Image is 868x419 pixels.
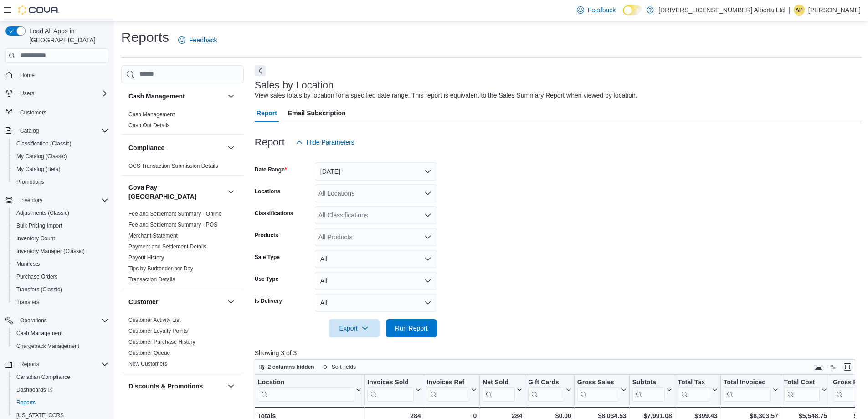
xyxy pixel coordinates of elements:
span: Merchant Statement [128,232,178,239]
span: Cash Out Details [128,122,170,129]
button: Compliance [128,143,224,152]
div: Invoices Sold [367,378,413,387]
span: [US_STATE] CCRS [16,412,64,419]
span: 2 columns hidden [268,363,314,371]
label: Is Delivery [255,297,282,305]
span: Reports [13,397,108,408]
span: Cash Management [13,328,108,339]
label: Classifications [255,210,293,217]
div: Customer [121,315,244,373]
button: Next [255,65,266,76]
button: Export [329,319,380,337]
span: Cash Management [16,330,62,337]
a: Manifests [13,259,43,269]
label: Locations [255,188,281,195]
h3: Sales by Location [255,80,334,91]
div: Invoices Sold [367,378,413,402]
label: Date Range [255,166,287,173]
a: My Catalog (Classic) [13,151,71,162]
button: All [315,294,437,312]
a: Cash Management [13,328,66,339]
span: Promotions [13,176,108,187]
button: Cova Pay [GEOGRAPHIC_DATA] [226,186,236,197]
button: Catalog [2,124,112,137]
span: Email Subscription [288,104,346,122]
h1: Reports [121,28,169,47]
button: Inventory [16,195,46,206]
button: All [315,272,437,290]
button: Operations [16,315,51,326]
div: Total Tax [678,378,710,387]
span: Inventory [20,197,42,204]
span: Catalog [16,125,108,136]
span: Customers [16,106,108,118]
button: Hide Parameters [292,133,358,151]
span: Payout History [128,254,164,261]
span: Cash Management [128,111,175,118]
div: Gift Card Sales [528,378,564,402]
button: Users [2,87,112,100]
span: Report [257,104,277,122]
div: Location [258,378,354,387]
button: Subtotal [632,378,672,402]
span: Sort fields [332,363,356,371]
button: Cova Pay [GEOGRAPHIC_DATA] [128,183,224,201]
span: Classification (Classic) [13,138,108,149]
label: Use Type [255,275,278,283]
button: Keyboard shortcuts [813,362,824,372]
a: Dashboards [9,383,112,396]
div: Location [258,378,354,402]
a: Payment and Settlement Details [128,243,206,250]
a: Dashboards [13,384,56,395]
h3: Customer [128,297,158,306]
button: Net Sold [483,378,522,402]
a: Cash Out Details [128,122,170,129]
button: Home [2,68,112,82]
div: Total Invoiced [724,378,771,402]
button: Enter fullscreen [842,362,853,372]
button: Users [16,88,38,99]
span: Inventory Manager (Classic) [16,248,85,255]
button: Chargeback Management [9,340,112,352]
a: OCS Transaction Submission Details [128,163,218,169]
div: Total Cost [784,378,820,402]
a: My Catalog (Beta) [13,164,64,175]
a: Classification (Classic) [13,138,75,149]
button: Inventory Count [9,232,112,245]
button: Run Report [386,319,437,337]
button: Inventory Manager (Classic) [9,245,112,258]
span: Chargeback Management [13,341,108,352]
button: Display options [827,362,838,372]
button: Reports [9,396,112,409]
a: Adjustments (Classic) [13,207,73,218]
span: Bulk Pricing Import [16,222,62,229]
button: Customer [226,296,236,307]
button: Compliance [226,142,236,153]
div: Compliance [121,160,244,175]
span: Chargeback Management [16,342,79,350]
a: Reports [13,397,39,408]
a: Transfers [13,297,43,308]
span: Inventory Count [16,235,55,242]
button: Sort fields [319,362,360,372]
span: Purchase Orders [16,273,58,280]
span: Customer Activity List [128,316,181,324]
a: Canadian Compliance [13,372,74,383]
a: Customer Activity List [128,317,181,323]
span: Hide Parameters [307,138,354,147]
div: Subtotal [632,378,665,402]
span: Users [20,90,34,97]
span: Transfers (Classic) [13,284,108,295]
label: Products [255,232,278,239]
a: Customers [16,107,50,118]
span: New Customers [128,360,167,367]
div: Amanda Pedersen [794,5,805,16]
button: Reports [2,358,112,371]
h3: Cash Management [128,92,185,101]
button: Location [258,378,361,402]
span: Canadian Compliance [13,372,108,383]
button: Customers [2,105,112,119]
input: Dark Mode [623,5,642,15]
span: Transaction Details [128,276,175,283]
span: Dark Mode [623,15,623,16]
